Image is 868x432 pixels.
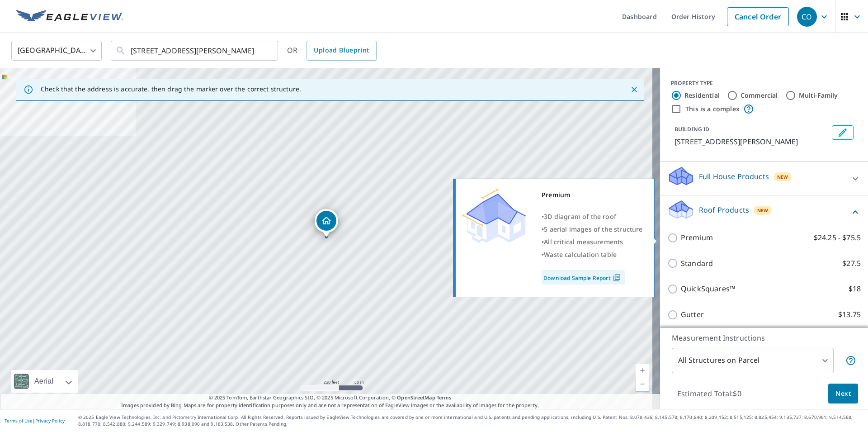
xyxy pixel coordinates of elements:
[828,384,858,404] button: Next
[681,258,713,269] p: Standard
[35,418,65,424] a: Privacy Policy
[685,104,740,114] label: This is a complex
[671,79,857,87] div: PROPERTY TYPE
[628,84,640,95] button: Close
[670,384,749,404] p: Estimated Total: $0
[544,225,642,233] span: 5 aerial images of the structure
[684,91,720,100] label: Residential
[131,38,259,63] input: Search by address or latitude-longitude
[727,7,789,26] a: Cancel Order
[542,210,643,223] div: •
[5,418,33,424] a: Terms of Use
[11,370,78,393] div: Aerial
[681,232,713,243] p: Premium
[544,237,623,246] span: All critical measurements
[636,364,649,377] a: Current Level 17, Zoom In
[544,250,617,259] span: Waste calculation table
[814,232,861,243] p: $24.25 - $75.5
[681,283,735,294] p: QuickSquares™
[542,270,625,285] a: Download Sample Report
[797,7,817,27] div: CO
[672,348,834,373] div: All Structures on Parcel
[16,10,123,24] img: EV Logo
[5,418,65,423] p: |
[757,207,769,214] span: New
[672,332,856,343] p: Measurement Instructions
[845,355,856,366] span: Your report will include each building or structure inside the parcel boundary. In some cases, du...
[832,125,854,140] button: Edit building 1
[842,258,861,269] p: $27.5
[667,199,861,225] div: Roof ProductsNew
[11,38,102,63] div: [GEOGRAPHIC_DATA]
[41,85,301,93] p: Check that the address is accurate, then drag the marker over the correct structure.
[636,377,649,391] a: Current Level 17, Zoom Out
[462,189,526,243] img: Premium
[209,394,452,402] span: © 2025 TomTom, Earthstar Geographics SIO, © 2025 Microsoft Corporation, ©
[699,171,769,182] p: Full House Products
[287,41,377,61] div: OR
[544,212,616,221] span: 3D diagram of the roof
[675,125,709,133] p: BUILDING ID
[777,173,788,180] span: New
[542,223,643,236] div: •
[667,166,861,191] div: Full House ProductsNew
[611,274,623,282] img: Pdf Icon
[542,248,643,261] div: •
[835,388,851,399] span: Next
[741,91,778,100] label: Commercial
[838,309,861,320] p: $13.75
[315,209,338,237] div: Dropped pin, building 1, Residential property, 7431 Foxtrot Dr Hazelwood, MO 63042
[675,136,828,147] p: [STREET_ADDRESS][PERSON_NAME]
[32,370,56,393] div: Aerial
[78,414,863,427] p: © 2025 Eagle View Technologies, Inc. and Pictometry International Corp. All Rights Reserved. Repo...
[307,41,376,61] a: Upload Blueprint
[681,309,704,320] p: Gutter
[849,283,861,294] p: $18
[799,91,838,100] label: Multi-Family
[699,204,749,215] p: Roof Products
[542,236,643,248] div: •
[397,394,435,401] a: OpenStreetMap
[542,189,643,201] div: Premium
[437,394,452,401] a: Terms
[314,45,369,56] span: Upload Blueprint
